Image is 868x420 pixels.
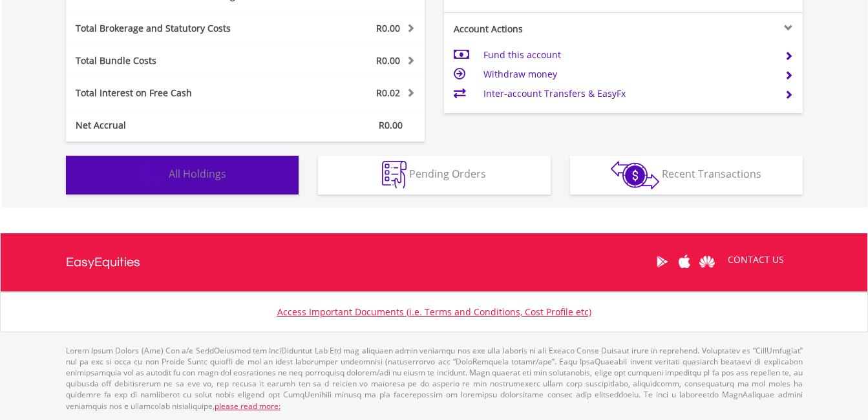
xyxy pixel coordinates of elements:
a: please read more: [215,401,281,412]
span: Recent Transactions [662,167,761,181]
a: Apple [673,242,696,282]
img: transactions-zar-wht.png [611,161,659,189]
button: Pending Orders [318,156,551,194]
div: Account Actions [444,23,624,36]
a: EasyEquities [66,233,140,291]
img: pending_instructions-wht.png [382,161,407,189]
span: Pending Orders [409,167,486,181]
button: Recent Transactions [570,156,803,194]
td: Fund this account [483,45,774,65]
span: R0.00 [379,119,403,131]
td: Inter-account Transfers & EasyFx [483,84,774,103]
div: Total Bundle Costs [66,54,275,67]
a: Huawei [696,242,719,282]
a: Access Important Documents (i.e. Terms and Conditions, Cost Profile etc) [277,306,591,318]
span: All Holdings [169,167,226,181]
td: Withdraw money [483,65,774,84]
p: Lorem Ipsum Dolors (Ame) Con a/e SeddOeiusmod tem InciDiduntut Lab Etd mag aliquaen admin veniamq... [66,345,803,412]
span: R0.02 [376,87,400,99]
span: R0.00 [376,54,400,67]
button: All Holdings [66,156,299,194]
a: CONTACT US [719,242,793,278]
div: Total Brokerage and Statutory Costs [66,22,275,35]
div: Net Accrual [66,119,275,132]
span: R0.00 [376,22,400,34]
div: Total Interest on Free Cash [66,87,275,100]
img: holdings-wht.png [138,161,166,189]
a: Google Play [651,242,673,282]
